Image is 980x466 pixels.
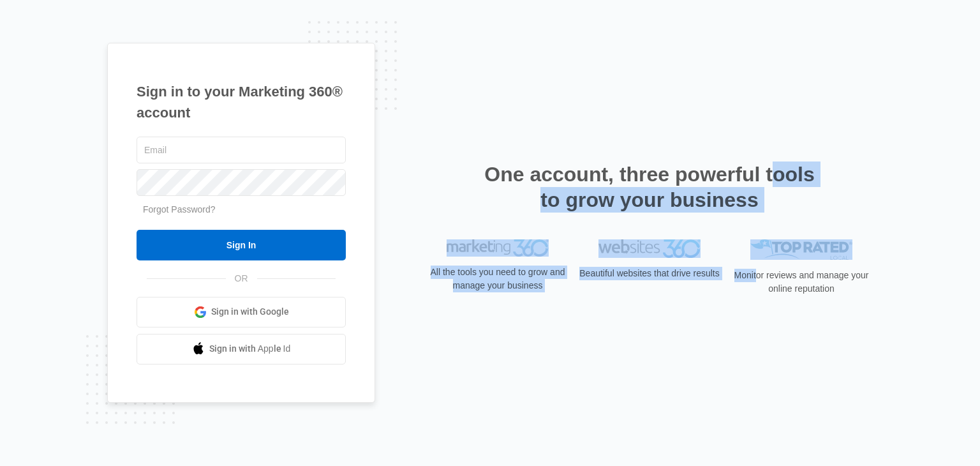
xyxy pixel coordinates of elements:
img: Websites 360 [598,239,701,258]
p: Beautiful websites that drive results [578,267,721,280]
a: Forgot Password? [143,204,216,214]
input: Sign In [137,230,346,260]
h2: One account, three powerful tools to grow your business [480,162,819,213]
span: Sign in with Apple Id [209,342,291,356]
img: Marketing 360 [447,239,549,257]
h1: Sign in to your Marketing 360® account [137,81,346,123]
img: Top Rated Local [750,239,852,260]
a: Sign in with Google [137,297,346,327]
span: OR [226,272,257,285]
input: Email [137,137,346,163]
a: Sign in with Apple Id [137,334,346,365]
p: Monitor reviews and manage your online reputation [730,269,873,296]
span: Sign in with Google [211,305,289,319]
p: All the tools you need to grow and manage your business [426,266,569,292]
